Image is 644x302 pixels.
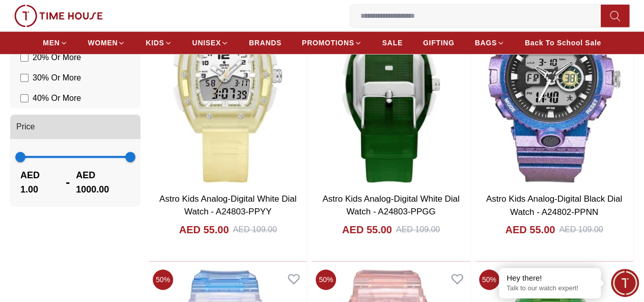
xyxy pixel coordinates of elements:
[525,38,601,48] span: Back To School Sale
[507,284,593,293] p: Talk to our watch expert!
[423,34,455,52] a: GIFTING
[43,38,60,48] span: MEN
[302,38,354,48] span: PROMOTIONS
[179,223,229,237] h4: AED 55.00
[33,51,81,64] span: 20 % Or More
[396,224,440,236] div: AED 109.00
[382,34,403,52] a: SALE
[33,72,81,84] span: 30 % Or More
[20,74,29,82] input: 30% Or More
[146,34,172,52] a: KIDS
[10,115,141,139] button: Price
[88,34,126,52] a: WOMEN
[322,194,459,217] a: Astro Kids Analog-Digital White Dial Watch - A24803-PPGG
[14,5,103,27] img: ...
[146,38,164,48] span: KIDS
[611,269,639,297] div: Chat Widget
[20,53,29,62] input: 20% Or More
[20,94,29,102] input: 40% Or More
[507,273,593,283] div: Hey there!
[76,168,130,197] span: AED 1000.00
[60,174,76,190] span: -
[88,38,118,48] span: WOMEN
[486,194,622,217] a: Astro Kids Analog-Digital Black Dial Watch - A24802-PPNN
[382,38,403,48] span: SALE
[20,168,60,197] span: AED 1.00
[302,34,362,52] a: PROMOTIONS
[233,224,276,236] div: AED 109.00
[316,269,336,290] span: 50 %
[505,223,555,237] h4: AED 55.00
[474,34,504,52] a: BAGS
[249,38,282,48] span: BRANDS
[159,194,296,217] a: Astro Kids Analog-Digital White Dial Watch - A24803-PPYY
[153,269,173,290] span: 50 %
[559,224,603,236] div: AED 109.00
[192,34,229,52] a: UNISEX
[43,34,67,52] a: MEN
[342,223,392,237] h4: AED 55.00
[249,34,282,52] a: BRANDS
[525,34,601,52] a: Back To School Sale
[423,38,455,48] span: GIFTING
[474,38,496,48] span: BAGS
[192,38,221,48] span: UNISEX
[16,121,35,133] span: Price
[479,269,499,290] span: 50 %
[33,92,81,104] span: 40 % Or More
